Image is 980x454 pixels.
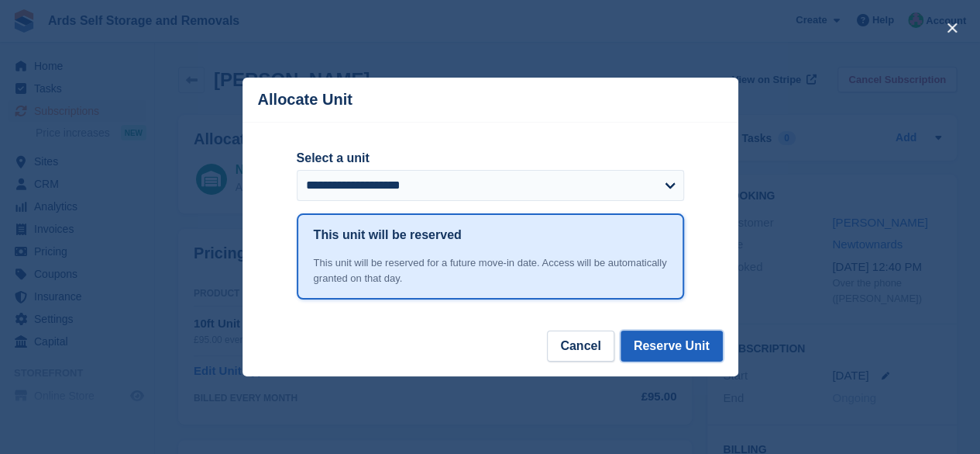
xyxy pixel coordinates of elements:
p: Allocate Unit [258,91,352,109]
h1: This unit will be reserved [314,226,462,244]
button: Reserve Unit [621,331,723,362]
button: Cancel [547,331,614,362]
div: This unit will be reserved for a future move-in date. Access will be automatically granted on tha... [314,255,667,286]
label: Select a unit [297,149,684,168]
button: close [940,16,965,40]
